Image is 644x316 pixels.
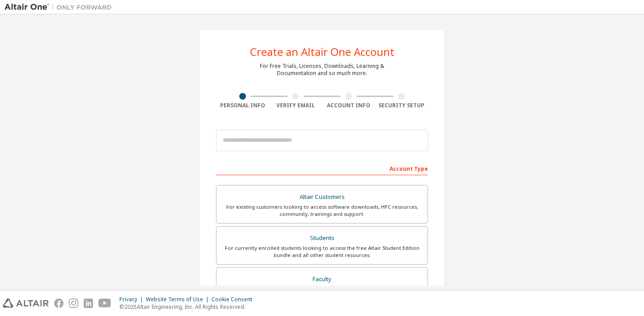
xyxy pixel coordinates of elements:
[222,191,422,203] div: Altair Customers
[222,203,422,218] div: For existing customers looking to access software downloads, HPC resources, community, trainings ...
[260,63,384,77] div: For Free Trials, Licenses, Downloads, Learning & Documentation and so much more.
[54,299,64,308] img: facebook.svg
[119,296,146,303] div: Privacy
[98,299,111,308] img: youtube.svg
[269,102,322,109] div: Verify Email
[250,46,394,57] div: Create an Altair One Account
[222,285,422,299] div: For faculty & administrators of academic institutions administering students and accessing softwa...
[69,299,78,308] img: instagram.svg
[146,296,212,303] div: Website Terms of Use
[222,244,422,259] div: For currently enrolled students looking to access the free Altair Student Edition bundle and all ...
[119,303,258,311] p: © 2025 Altair Engineering, Inc. All Rights Reserved.
[212,296,258,303] div: Cookie Consent
[4,3,116,12] img: Altair One
[322,102,375,109] div: Account Info
[375,102,428,109] div: Security Setup
[216,102,269,109] div: Personal Info
[3,299,49,308] img: altair_logo.svg
[222,273,422,286] div: Faculty
[84,299,93,308] img: linkedin.svg
[216,161,428,175] div: Account Type
[222,232,422,244] div: Students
